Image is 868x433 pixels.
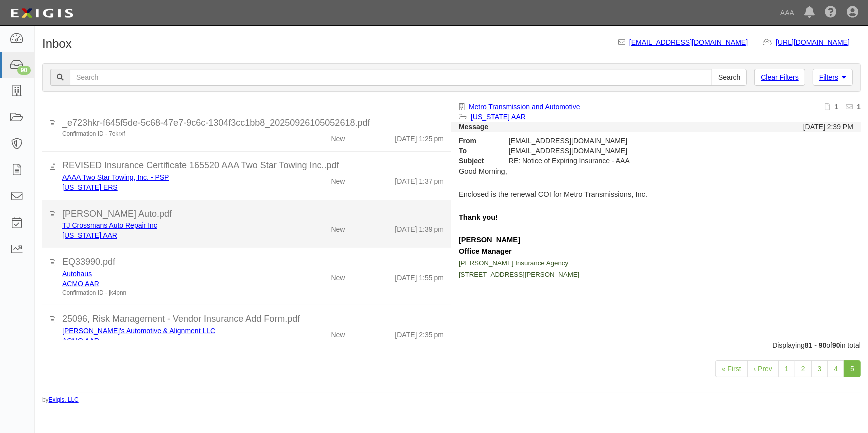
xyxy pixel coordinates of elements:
[805,341,827,349] b: 81 - 90
[49,396,79,403] a: Exigis, LLC
[811,360,828,377] a: 3
[331,172,345,186] div: New
[62,269,279,279] div: Autohaus
[844,360,861,377] a: 5
[813,69,853,86] a: Filters
[501,146,751,156] div: agreement-n4jymj@ace.complianz.com
[62,230,279,240] div: California AAR
[42,396,79,404] small: by
[62,208,444,221] div: T.J. Crossman_s Auto.pdf
[331,269,345,283] div: New
[395,172,444,186] div: [DATE] 1:37 pm
[825,7,837,19] i: Help Center - Complianz
[459,123,488,131] strong: Message
[62,327,215,335] a: [PERSON_NAME]'s Automotive & Alignment LLC
[62,231,117,239] a: [US_STATE] AAR
[834,103,838,111] b: 1
[35,340,868,350] div: Displaying of in total
[754,69,805,86] a: Clear Filters
[62,182,279,192] div: California ERS
[629,38,748,46] a: [EMAIL_ADDRESS][DOMAIN_NAME]
[62,337,99,345] a: ACMO AAR
[803,122,853,132] div: [DATE] 2:39 PM
[832,341,840,349] b: 90
[459,259,568,267] span: [PERSON_NAME] Insurance Agency
[62,221,157,229] a: TJ Crossmans Auto Repair Inc
[62,270,92,278] a: Autohaus
[459,271,579,278] span: [STREET_ADDRESS][PERSON_NAME]
[459,247,512,255] span: Office Manager
[62,220,279,230] div: TJ Crossmans Auto Repair Inc
[501,136,751,146] div: [EMAIL_ADDRESS][DOMAIN_NAME]
[70,69,712,86] input: Search
[715,360,748,377] a: « First
[776,38,861,46] a: [URL][DOMAIN_NAME]
[857,103,861,111] b: 1
[459,236,520,244] span: [PERSON_NAME]
[395,326,444,340] div: [DATE] 2:35 pm
[62,313,444,326] div: 25096, Risk Management - Vendor Insurance Add Form.pdf
[62,280,99,288] a: ACMO AAR
[331,220,345,234] div: New
[62,117,444,130] div: _e723hkr-f645f5de-5c68-47e7-9c6c-1304f3cc1bb8_20250926105052618.pdf
[501,156,751,166] div: RE: Notice of Expiring Insurance - AAA
[471,113,526,121] a: [US_STATE] AAR
[7,4,76,22] img: logo-5460c22ac91f19d4615b14bd174203de0afe785f0fc80cf4dbbc73dc1793850b.png
[747,360,779,377] a: ‹ Prev
[62,173,169,181] a: AAAA Two Star Towing, Inc. - PSP
[795,360,812,377] a: 2
[62,159,444,172] div: REVISED Insurance Certificate 165520 AAA Two Star Towing Inc..pdf
[331,130,345,144] div: New
[451,146,501,156] strong: To
[62,256,444,269] div: EQ33990.pdf
[395,130,444,144] div: [DATE] 1:25 pm
[775,3,799,23] a: AAA
[459,213,498,221] span: Thank you!
[827,360,844,377] a: 4
[62,336,279,346] div: ACMO AAR
[62,130,279,138] div: Confirmation ID - 7ekrxf
[42,37,72,50] h1: Inbox
[459,190,647,198] span: Enclosed is the renewal COI for Metro Transmissions, Inc.
[62,326,279,336] div: David's Automotive & Alignment LLC
[395,220,444,234] div: [DATE] 1:39 pm
[331,326,345,340] div: New
[62,279,279,289] div: ACMO AAR
[451,156,501,166] strong: Subject
[395,269,444,283] div: [DATE] 1:55 pm
[62,289,279,297] div: Confirmation ID - jk4pnn
[17,66,31,75] div: 90
[459,167,507,175] span: Good Morning,
[712,69,747,86] input: Search
[778,360,795,377] a: 1
[451,136,501,146] strong: From
[62,183,118,191] a: [US_STATE] ERS
[469,103,580,111] a: Metro Transmission and Automotive
[62,172,279,182] div: AAAA Two Star Towing, Inc. - PSP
